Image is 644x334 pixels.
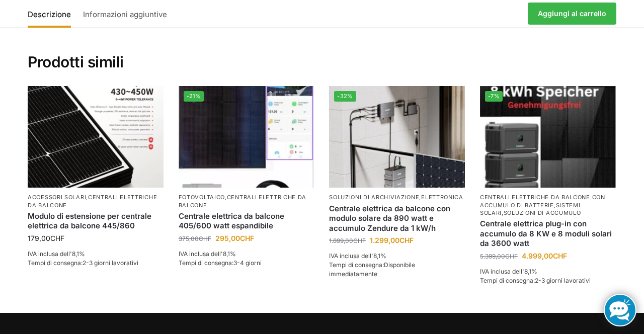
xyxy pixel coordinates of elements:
[329,86,465,188] img: Centrale elettrica da balcone con modulo solare da 890 watt e accumulo Zendure da 1 kW/h
[179,194,225,201] a: Fotovoltaico
[522,252,553,260] font: 4.999,00
[480,86,616,188] a: -7%Centrale elettrica plug-in con accumulo da 8 KW e 8 moduli solari da 3600 watt
[502,209,504,216] font: ,
[554,202,556,209] font: ,
[370,236,399,244] font: 1.299,00
[225,194,227,201] font: ,
[399,236,414,244] font: CHF
[28,211,164,231] a: Modulo di estensione per centrale elettrica da balcone 445/860
[240,234,254,242] font: CHF
[179,86,314,188] img: Plug & Play con 410 watt
[86,194,88,201] font: ,
[28,53,124,71] font: Prodotti simili
[419,194,421,201] font: ,
[480,277,535,284] font: Tempi di consegna:
[505,253,518,260] font: CHF
[329,204,465,233] a: Centrale elettrica da balcone con modulo solare da 890 watt e accumulo Zendure da 1 kW/h
[329,204,450,233] font: Centrale elettrica da balcone con modulo solare da 890 watt e accumulo Zendure da 1 kW/h
[421,194,463,201] a: Elettronica
[329,252,386,260] font: IVA inclusa dell'8,1%
[480,219,616,248] a: Centrale elettrica plug-in con accumulo da 8 KW e 8 moduli solari da 3600 watt
[28,194,86,201] a: Accessori solari
[179,86,314,188] a: -21%Plug & Play con 410 watt
[215,234,240,242] font: 295,00
[329,86,465,188] a: -32%Centrale elettrica da balcone con modulo solare da 890 watt e accumulo Zendure da 1 kW/h
[480,202,581,216] a: sistemi solari
[480,219,612,248] font: Centrale elettrica plug-in con accumulo da 8 KW e 8 moduli solari da 3600 watt
[28,86,164,188] img: Modulo di estensione per centrale elettrica da balcone 445/860
[329,194,419,201] a: Soluzioni di archiviazione
[480,194,605,208] a: Centrali elettriche da balcone con accumulo di batterie
[28,250,85,258] font: IVA inclusa dell'8,1%
[504,209,581,216] a: soluzioni di accumulo
[179,259,233,267] font: Tempi di consegna:
[50,234,64,242] font: CHF
[329,261,384,269] font: Tempi di consegna:
[28,259,83,267] font: Tempi di consegna:
[28,194,157,208] a: centrali elettriche da balcone
[179,211,284,231] font: Centrale elettrica da balcone 405/600 watt espandibile
[179,250,236,258] font: IVA inclusa dell'8,1%
[329,237,353,244] font: 1.899,00
[179,211,314,231] a: Centrale elettrica da balcone 405/600 watt espandibile
[480,253,505,260] font: 5.399,00
[480,268,537,275] font: IVA inclusa dell'8,1%
[199,235,211,242] font: CHF
[480,86,616,188] img: Centrale elettrica plug-in con accumulo da 8 KW e 8 moduli solari da 3600 watt
[28,234,50,242] font: 179,00
[83,259,138,267] font: 2-3 giorni lavorativi
[179,194,307,208] a: centrali elettriche da balcone
[179,235,199,242] font: 375,00
[353,237,366,244] font: CHF
[28,211,151,231] font: Modulo di estensione per centrale elettrica da balcone 445/860
[535,277,591,284] font: 2-3 giorni lavorativi
[233,259,262,267] font: 3-4 giorni
[553,252,567,260] font: CHF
